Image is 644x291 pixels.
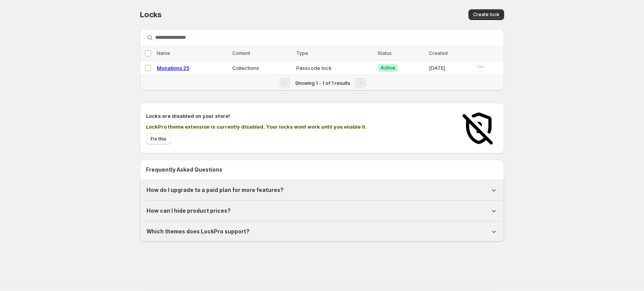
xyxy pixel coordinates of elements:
h1: How can I hide product prices? [146,207,231,215]
p: LockPro theme extension is currently disabled. Your locks wont work until you enable it. [146,123,452,131]
td: Passcode lock [294,61,375,75]
span: Content [232,50,250,56]
button: Fix this [146,134,171,144]
td: [DATE] [427,61,474,75]
span: Type [296,50,308,56]
span: Locks [140,10,162,19]
button: Create lock [468,9,504,20]
span: Created [429,50,448,56]
span: Create lock [473,12,499,18]
span: Showing 1 - 1 of 1 results [295,80,350,86]
h2: Locks are disabled on your store! [146,112,452,120]
h1: How do I upgrade to a paid plan for more features? [146,186,284,194]
span: Active [381,65,395,71]
h2: Frequently Asked Questions [146,166,498,174]
span: Status [378,50,392,56]
td: Collections [230,61,294,75]
span: Name [157,50,170,56]
span: Fix this [151,136,166,142]
a: Monations 25 [157,65,189,71]
nav: Pagination [140,75,504,91]
h1: Which themes does LockPro support? [146,228,250,235]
